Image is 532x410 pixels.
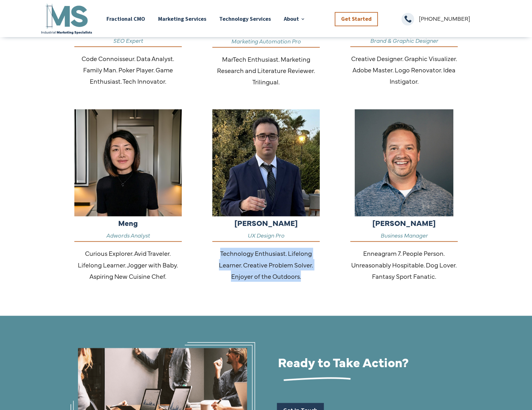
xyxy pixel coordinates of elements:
span:  [402,13,414,25]
a: Get Started [335,12,378,26]
p: Code Connoisseur. Data Analyst. Family Man. Poker Player. Game Enthusiast. Tech Innovator. [74,53,182,87]
a: About [284,2,305,35]
a: Fractional CMO [106,2,145,35]
p: Adwords Analyst [74,230,182,241]
h2: Ready to Take Action? [278,355,444,371]
img: Meng [74,109,182,216]
a: Marketing Services [158,2,206,35]
p: Technology Enthusiast. Lifelong Learner. Creative Problem Solver. Enjoyer of the Outdoors. [212,248,320,282]
p: Business Manager [350,230,458,241]
img: Mike [212,109,320,216]
p: Marketing Automation Pro [212,36,320,47]
p: Curious Explorer. Avid Traveler. Lifelong Learner. Jogger with Baby. Aspiring New Cuisine Chef. [74,248,182,282]
a: Technology Services [219,2,271,35]
img: Sean [355,109,453,216]
img: Underline white [277,371,353,387]
p: [PHONE_NUMBER] [419,13,492,24]
p: SEO Expert [74,35,182,46]
p: UX Design Pro [212,230,320,241]
p: Enneagram 7. People Person. Unreasonably Hospitable. Dog Lover. Fantasy Sport Fanatic. [350,248,458,282]
h6: [PERSON_NAME] [212,219,320,230]
p: Brand & Graphic Designer [350,35,458,46]
h6: [PERSON_NAME] [350,219,458,230]
p: MarTech Enthusiast. Marketing Research and Literature Reviewer. Trilingual. [212,53,320,87]
p: Creative Designer. Graphic Visualizer. Adobe Master. Logo Renovator. Idea Instigator. [350,53,458,87]
h6: Meng [74,219,182,230]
